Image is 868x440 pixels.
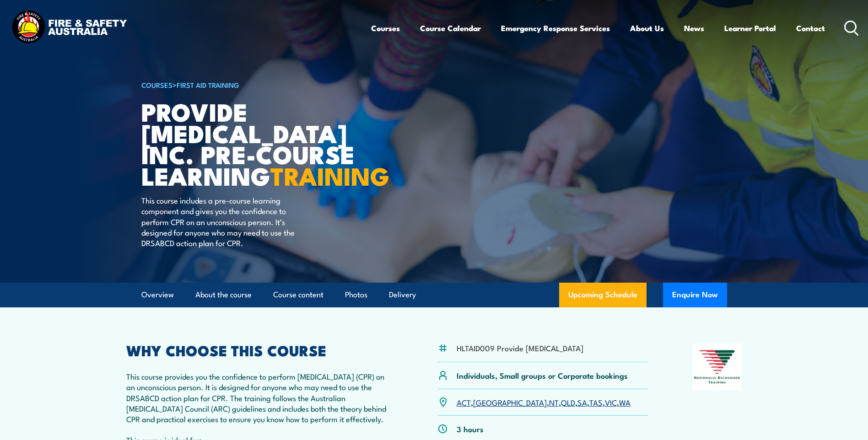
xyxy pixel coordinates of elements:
[577,397,587,408] a: SA
[126,343,394,356] h2: WHY CHOOSE THIS COURSE
[724,16,776,40] a: Learner Portal
[389,283,416,307] a: Delivery
[684,16,704,40] a: News
[559,283,647,307] a: Upcoming Schedule
[630,16,664,40] a: About Us
[663,283,727,307] button: Enquire Now
[141,79,367,90] h6: >
[177,80,239,90] a: First Aid Training
[457,424,484,434] p: 3 hours
[457,397,471,408] a: ACT
[693,343,742,390] img: Nationally Recognised Training logo.
[126,371,394,424] p: This course provides you the confidence to perform [MEDICAL_DATA] (CPR) on an unconscious person....
[270,156,389,194] strong: TRAINING
[549,397,559,408] a: NT
[141,101,367,186] h1: Provide [MEDICAL_DATA] inc. Pre-course Learning
[473,397,547,408] a: [GEOGRAPHIC_DATA]
[796,16,825,40] a: Contact
[457,370,628,381] p: Individuals, Small groups or Corporate bookings
[589,397,603,408] a: TAS
[195,283,252,307] a: About the course
[561,397,575,408] a: QLD
[273,283,323,307] a: Course content
[457,343,583,353] li: HLTAID009 Provide [MEDICAL_DATA]
[619,397,631,408] a: WA
[141,195,308,248] p: This course includes a pre-course learning component and gives you the confidence to perform CPR ...
[141,80,173,90] a: COURSES
[420,16,481,40] a: Course Calendar
[457,397,631,408] p: , , , , , , ,
[141,283,174,307] a: Overview
[501,16,610,40] a: Emergency Response Services
[605,397,617,408] a: VIC
[345,283,367,307] a: Photos
[371,16,400,40] a: Courses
